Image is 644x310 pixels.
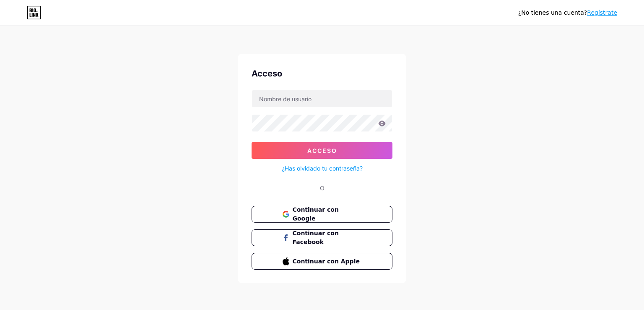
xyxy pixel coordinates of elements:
[307,147,337,154] font: Acceso
[252,229,392,246] button: Continuar con Facebook
[293,206,339,222] font: Continuar con Google
[282,165,363,172] font: ¿Has olvidado tu contraseña?
[252,253,392,270] button: Continuar con Apple
[252,90,392,107] input: Nombre de usuario
[518,9,587,16] font: ¿No tienes una cuenta?
[252,206,392,223] button: Continuar con Google
[587,9,617,16] a: Regístrate
[293,258,360,265] font: Continuar con Apple
[252,142,392,159] button: Acceso
[320,184,325,192] font: O
[282,164,363,173] a: ¿Has olvidado tu contraseña?
[252,68,282,79] font: Acceso
[293,230,339,245] font: Continuar con Facebook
